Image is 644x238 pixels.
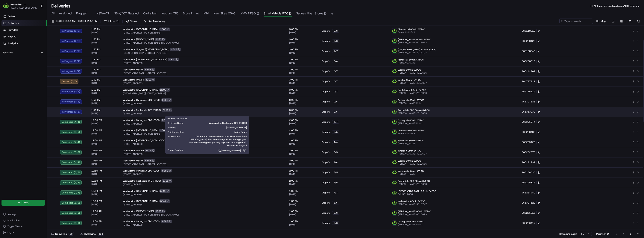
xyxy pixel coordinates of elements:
span: Small Vehicle POC [264,11,288,16]
span: 1:50 PM [91,78,117,81]
span: 2:00 PM [289,129,316,132]
span: Woolworths Caringbah CFC (CDOS) [123,169,160,172]
span: 265307626 [522,100,535,103]
span: 1:50 PM [91,109,117,112]
span: [DATE] [289,31,316,34]
span: 265221739 [522,161,535,164]
div: 4393 [144,68,155,71]
span: [STREET_ADDRESS] [123,112,283,115]
a: Deliveries [1,20,47,26]
input: Type to search [559,19,593,24]
div: 1002 [159,28,170,31]
span: Collect via Direct-to-Boot Drive Thru. Enter from [PERSON_NAME] into Interchange Pl. Go through g... [186,135,247,147]
span: Woolworths [GEOGRAPHIC_DATA] (VDOS) [123,139,167,142]
img: ww.png [392,190,397,195]
span: Woolworths [PERSON_NAME] [123,38,154,41]
button: [DATE] 12:00 AM - [DATE] 11:59 PM [50,19,99,24]
div: 0 / 4 [332,60,339,63]
span: Woolworths Innaloo [123,78,144,81]
span: Business Name [168,122,183,125]
img: ww.png [392,221,397,225]
span: 265289123 [522,141,535,144]
span: [STREET_ADDRESS] [123,173,283,176]
div: 4 / 4 [332,161,339,164]
span: 2:00 PM [289,149,316,152]
span: 1:50 PM [91,38,117,41]
span: [DATE] [289,173,316,176]
span: Bruno 1010543 [398,31,425,34]
span: 12:50 PM [91,169,117,172]
span: [DATE] [289,82,316,85]
span: 265268129 [522,40,535,43]
span: [PERSON_NAME] 2015900 [398,92,427,95]
span: [DATE] [91,92,117,95]
span: [DATE] [289,92,316,95]
a: Nash AI [1,34,47,40]
button: 265284289 [522,191,540,194]
span: Address [168,126,176,129]
span: 12:50 PM [91,179,117,182]
span: [DATE] [289,41,316,44]
span: Dropoffs [322,50,330,53]
span: [GEOGRAPHIC_DATA] 60min SVPOC [398,48,436,51]
button: Log out [1,230,45,235]
div: 2755 [162,179,172,183]
button: 265256030 [522,171,540,174]
span: [PERSON_NAME] 2015194 [398,51,436,54]
span: All times are displayed using AEST timezone [594,4,640,7]
span: Caringbah 60min SVPOC [398,99,424,102]
span: [PERSON_NAME] [398,61,424,64]
span: Views [130,19,137,23]
span: Dropoffs [322,151,330,154]
button: 264777719 [522,80,540,83]
button: 265232970 [522,151,540,154]
h1: Deliveries [51,3,70,9]
div: 0 / 6 [332,110,339,113]
span: [DATE] [91,61,117,64]
span: Woolworths Innaloo [123,149,144,152]
span: [DATE] [91,122,117,125]
span: Caringbah 60min SVPOC [398,169,424,172]
button: 265295315 [522,181,540,184]
span: 3:00 PM [289,78,316,81]
button: 265316119 [522,90,540,93]
img: ww.png [392,210,397,215]
span: Dropoffs [322,90,330,93]
img: ww.png [392,119,397,124]
span: 1:50 PM [91,28,117,31]
button: [EMAIL_ADDRESS][DOMAIN_NAME] [10,6,37,9]
span: Dropoffs [322,70,330,73]
span: Analytics [8,42,18,45]
span: All [51,11,54,16]
span: [STREET_ADDRESS] [182,126,247,129]
span: Map [601,19,606,23]
span: [DATE] [289,61,316,64]
div: 8882 [161,119,172,122]
span: Notifications [7,219,21,222]
div: 3800 [168,58,179,61]
button: 265304120 [522,201,540,204]
span: 265268319 [522,60,535,63]
img: ww.png [392,69,397,74]
span: Point of contact [168,131,184,134]
div: 0 / 6 [332,29,339,33]
img: ww.png [392,200,397,205]
img: ww.png [392,170,397,175]
span: Dropoffs [322,181,330,184]
span: [STREET_ADDRESS] [123,153,283,156]
img: ww.png [392,28,397,33]
span: 265304120 [522,201,535,204]
span: [PERSON_NAME] Linfox [398,122,424,125]
button: Settings [1,212,45,217]
span: [STREET_ADDRESS] [123,122,283,125]
span: Footscray 60min SVPOC [398,58,424,61]
span: NSW/ACT Flagged [114,11,139,16]
span: [PERSON_NAME] 4012666 [398,71,427,74]
img: HomeRun [3,3,9,9]
span: Dropoffs [322,29,330,32]
div: 4393 [144,159,155,162]
span: 265296417 [522,222,535,225]
img: ww.png [392,79,397,84]
span: Filters [108,19,119,23]
span: [DATE] [289,122,316,125]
